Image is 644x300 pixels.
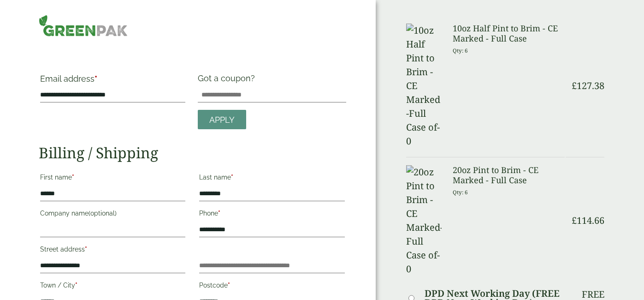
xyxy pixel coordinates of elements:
[39,144,346,162] h2: Billing / Shipping
[199,207,345,222] label: Phone
[453,24,565,43] h3: 10oz Half Pint to Brim - CE Marked - Full Case
[572,214,604,227] bdi: 114.66
[199,171,345,186] label: Last name
[40,279,186,294] label: Town / City
[39,15,128,36] img: GreenPak Supplies
[89,210,117,217] span: (optional)
[209,115,235,125] span: Apply
[218,210,220,217] abbr: required
[40,243,186,258] label: Street address
[198,110,246,130] a: Apply
[453,165,565,185] h3: 20oz Pint to Brim - CE Marked - Full Case
[40,75,186,88] label: Email address
[198,73,259,88] label: Got a coupon?
[40,207,186,222] label: Company name
[572,79,577,92] span: £
[228,282,230,289] abbr: required
[75,282,77,289] abbr: required
[406,165,442,276] img: 20oz Pint to Brim - CE Marked-Full Case of-0
[95,74,97,84] abbr: required
[582,289,604,300] p: Free
[572,214,577,227] span: £
[453,47,468,54] small: Qty: 6
[406,24,442,148] img: 10oz Half Pint to Brim - CE Marked -Full Case of-0
[85,246,87,253] abbr: required
[572,79,604,92] bdi: 127.38
[72,174,74,181] abbr: required
[40,171,186,186] label: First name
[199,279,345,294] label: Postcode
[231,174,233,181] abbr: required
[453,189,468,196] small: Qty: 6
